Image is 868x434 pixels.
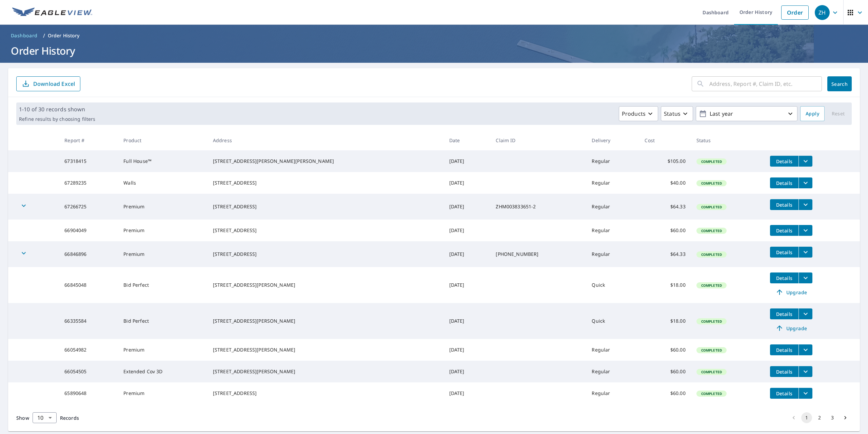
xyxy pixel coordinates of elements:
span: Details [774,347,794,353]
div: [STREET_ADDRESS] [213,203,438,210]
td: [DATE] [444,150,491,172]
td: $64.33 [639,194,691,220]
button: filesDropdownBtn-66904049 [798,225,812,236]
td: [DATE] [444,241,491,267]
td: 66845048 [59,267,118,303]
td: $60.00 [639,361,691,382]
span: Details [774,311,794,317]
span: Details [774,202,794,208]
button: detailsBtn-67289235 [770,177,798,188]
p: Products [622,110,646,118]
td: Regular [586,194,639,220]
span: Completed [697,252,726,257]
button: page 1 [801,412,812,423]
td: [DATE] [444,172,491,194]
div: [STREET_ADDRESS][PERSON_NAME] [213,346,438,353]
span: Show [16,415,29,421]
td: [DATE] [444,361,491,382]
span: Upgrade [774,288,808,296]
img: EV Logo [12,7,92,18]
th: Address [208,130,444,150]
span: Completed [697,319,726,324]
span: Upgrade [774,324,808,332]
p: Last year [707,108,786,120]
td: Regular [586,241,639,267]
span: Completed [697,391,726,396]
td: [DATE] [444,267,491,303]
button: filesDropdownBtn-66846896 [798,247,812,258]
a: Dashboard [8,30,40,41]
span: Details [774,227,794,234]
td: Regular [586,361,639,382]
button: detailsBtn-67318415 [770,156,798,167]
button: filesDropdownBtn-66845048 [798,272,812,283]
button: detailsBtn-67266725 [770,199,798,210]
td: Full House™ [118,150,208,172]
td: Premium [118,382,208,404]
th: Delivery [586,130,639,150]
th: Product [118,130,208,150]
td: 66054505 [59,361,118,382]
button: filesDropdownBtn-65890648 [798,388,812,399]
td: 66846896 [59,241,118,267]
td: Extended Cov 3D [118,361,208,382]
span: Completed [697,205,726,209]
button: Search [827,76,852,91]
td: Quick [586,303,639,339]
button: Download Excel [16,76,80,91]
span: Completed [697,159,726,164]
a: Order [781,5,809,20]
span: Completed [697,283,726,288]
span: Details [774,390,794,397]
td: Regular [586,382,639,404]
li: / [43,32,45,40]
span: Details [774,180,794,186]
button: detailsBtn-66054982 [770,344,798,355]
span: Search [833,81,846,87]
p: Order History [48,32,80,39]
td: 67266725 [59,194,118,220]
td: [DATE] [444,303,491,339]
th: Date [444,130,491,150]
div: 10 [33,408,57,427]
p: Status [664,110,680,118]
button: detailsBtn-66845048 [770,272,798,283]
button: detailsBtn-66904049 [770,225,798,236]
button: Products [619,106,658,121]
button: filesDropdownBtn-67318415 [798,156,812,167]
nav: breadcrumb [8,30,860,41]
h1: Order History [8,44,860,58]
span: Details [774,369,794,375]
td: [DATE] [444,194,491,220]
td: $60.00 [639,220,691,241]
span: Completed [697,181,726,186]
td: 67289235 [59,172,118,194]
span: Details [774,275,794,281]
td: $60.00 [639,339,691,361]
td: $64.33 [639,241,691,267]
span: Completed [697,228,726,233]
td: Regular [586,150,639,172]
div: [STREET_ADDRESS][PERSON_NAME] [213,318,438,324]
div: [STREET_ADDRESS][PERSON_NAME] [213,282,438,288]
td: 66054982 [59,339,118,361]
th: Status [691,130,765,150]
span: Dashboard [11,32,38,39]
td: $40.00 [639,172,691,194]
td: [DATE] [444,220,491,241]
div: [STREET_ADDRESS] [213,227,438,234]
button: detailsBtn-65890648 [770,388,798,399]
div: ZH [815,5,830,20]
td: 65890648 [59,382,118,404]
td: 67318415 [59,150,118,172]
div: [STREET_ADDRESS] [213,251,438,258]
span: Details [774,158,794,165]
td: [DATE] [444,382,491,404]
th: Cost [639,130,691,150]
button: filesDropdownBtn-66054982 [798,344,812,355]
td: Regular [586,172,639,194]
td: ZHM003833651-2 [490,194,586,220]
button: Apply [800,106,825,121]
th: Claim ID [490,130,586,150]
td: $60.00 [639,382,691,404]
